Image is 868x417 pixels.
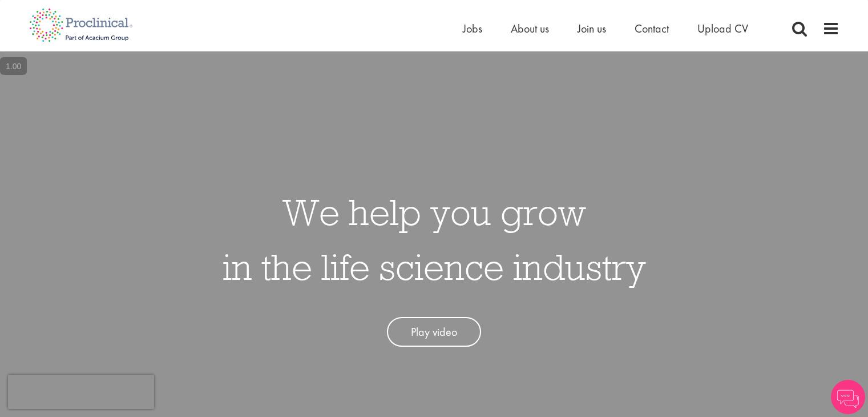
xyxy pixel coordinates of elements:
img: Chatbot [831,380,865,414]
a: About us [511,21,549,36]
a: Play video [387,317,481,347]
a: Jobs [463,21,482,36]
a: Contact [635,21,669,36]
a: Join us [578,21,606,36]
h1: We help you grow in the life science industry [223,185,646,294]
a: Upload CV [697,21,748,36]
